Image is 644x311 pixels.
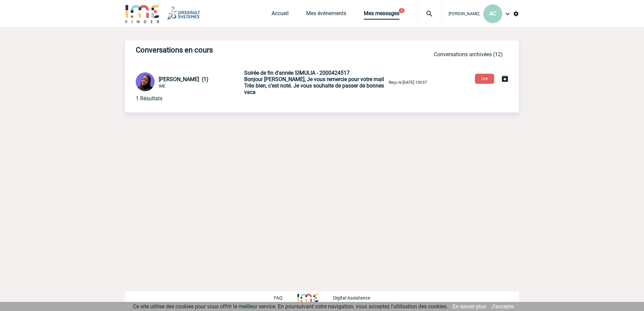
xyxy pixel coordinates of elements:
a: Lire [470,75,501,81]
a: Conversations archivées (12) [434,51,503,58]
div: 1 Résultats [136,95,162,102]
a: Mes événements [306,10,346,20]
img: IME-Finder [125,4,160,23]
img: 131349-0.png [136,72,155,91]
span: AC [489,10,496,17]
a: Mes messages [364,10,399,20]
img: http://www.idealmeetingsevents.fr/ [297,294,318,302]
span: Ce site utilise des cookies pour vous offrir le meilleur service. En poursuivant votre navigation... [133,303,448,310]
a: FAQ [274,294,297,301]
p: FAQ [274,295,283,301]
button: Lire [475,74,494,84]
p: Digital Assistance [333,295,370,301]
span: [PERSON_NAME] (1) [159,76,208,82]
p: Reçu le [DATE] 10h37 [389,80,427,85]
span: [PERSON_NAME] [449,11,479,16]
span: IME [159,84,165,89]
a: Accueil [271,10,289,20]
button: 5 [399,8,405,13]
h3: Conversations en cours [136,46,338,54]
a: [PERSON_NAME] (1) IME Soirée de fin d'année SIMULIA - 2000424517Bonjour [PERSON_NAME], Je vous re... [136,79,427,85]
a: En savoir plus [453,303,486,310]
img: Archiver la conversation [501,75,509,83]
a: J'accepte [491,303,514,310]
div: Conversation privée : Client - Agence [136,72,243,93]
span: Soirée de fin d'année SIMULIA - 2000424517 [244,70,350,76]
span: Bonjour [PERSON_NAME], Je vous remercie pour votre mail Très bien, c'est noté. Je vous souhaite d... [244,76,384,95]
